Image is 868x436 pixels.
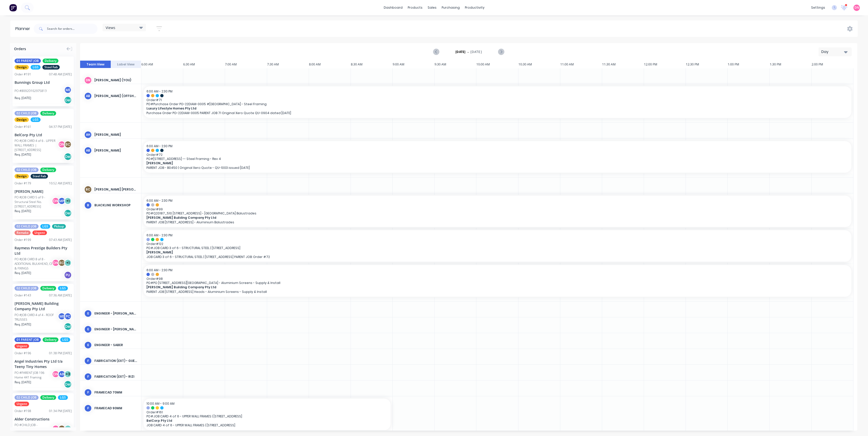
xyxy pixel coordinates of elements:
[94,327,137,332] div: ENGINEER - [PERSON_NAME]
[9,4,17,11] img: Factory
[15,65,29,70] span: Design
[94,374,137,379] div: FABRICATION (EXT) - RIZI
[146,111,848,115] p: Purchase Order PO-22DIAM-0005 PARENT JOB 71 Original Xero Quote QU-0904 dated [DATE]
[435,61,476,68] div: 9:30 AM
[15,313,59,322] div: PO #JOB CARD 4 of 4 - ROOF TRUSSES
[60,337,70,342] span: LGS
[47,24,97,34] input: Search for orders...
[84,147,92,154] div: AB
[94,311,137,316] div: ENGINEER - [PERSON_NAME]
[40,168,56,172] span: Delivery
[15,351,31,356] div: Order # 196
[40,286,56,291] span: Delivery
[15,96,31,100] span: Req. [DATE]
[15,395,39,400] span: 02 CHILD JOB
[58,197,66,205] div: MP
[15,189,72,194] div: [PERSON_NAME]
[84,76,92,84] div: DN
[58,312,66,320] div: ME
[146,246,848,250] span: PO # JOB CARD 3 of 6 - STRUCTURAL STEEL | [STREET_ADDRESS]
[146,89,172,93] span: 6:00 AM - 2:30 PM
[94,94,137,98] div: [PERSON_NAME] (OFFSHORE)
[94,359,137,363] div: FABRICATION (EXT) - GUERILLA
[439,4,462,11] div: purchasing
[43,337,58,342] span: Delivery
[476,61,518,68] div: 10:00 AM
[146,102,848,106] span: PO # Purchase Order PO-22DIAM-0005 #[GEOGRAPHIC_DATA] - Steel Framing
[15,344,29,348] span: Urgent
[64,96,72,104] div: Del
[455,50,466,54] strong: [DATE]
[146,414,388,418] span: PO # JOB CARD 4 of 6 - UPPER WALL FRAMES | [STREET_ADDRESS]
[812,61,853,68] div: 2:00 PM
[15,195,53,209] div: PO #JOB CARD 5 of 9 - Structural Steel No.[STREET_ADDRESS]
[84,92,92,100] div: AB
[15,238,31,242] div: Order # 199
[15,230,31,235] span: Remake
[58,425,66,432] div: BC
[15,168,39,172] span: 02 CHILD JOB
[49,238,72,242] div: 07:43 AM [DATE]
[14,46,26,51] span: Orders
[15,224,39,229] span: 02 CHILD JOB
[405,4,425,11] div: products
[15,402,29,406] span: Urgent
[15,26,33,32] div: Planner
[84,131,92,139] div: AH
[84,325,92,333] div: E
[40,224,50,229] span: LGS
[15,209,31,213] span: Req. [DATE]
[15,293,31,298] div: Order # 143
[15,59,41,63] span: 01 PARENT JOB
[64,197,72,205] div: + 1
[146,233,172,237] span: 6:00 AM - 2:30 PM
[31,65,41,70] span: LGS
[43,59,58,63] span: Delivery
[146,207,848,211] span: Order # 99
[15,72,31,77] div: Order # 191
[15,125,31,129] div: Order # 161
[146,290,848,294] p: PARENT JOB [STREET_ADDRESS] Heads - Aluminium Screens - Supply & Install
[94,78,137,83] div: [PERSON_NAME] (You)
[84,404,92,412] div: F
[146,98,848,102] span: Order # 71
[141,61,183,68] div: 6:00 AM
[52,259,59,267] div: DN
[146,285,778,289] span: [PERSON_NAME] Building Company Pty Ltd
[49,351,72,356] div: 01:38 PM [DATE]
[94,148,137,153] div: [PERSON_NAME]
[821,49,845,54] div: Day
[146,277,848,281] span: Order # 98
[49,293,72,298] div: 07:36 AM [DATE]
[819,47,852,56] button: Day
[146,166,848,170] p: PARENT JOB - B0450 | Original Xero Quote - QU-1003 issued [DATE]
[15,132,72,138] div: BelCorp Pty Ltd
[15,271,31,275] span: Req. [DATE]
[146,153,848,157] span: Order # 72
[518,61,560,68] div: 10:30 AM
[64,259,72,267] div: + 1
[58,395,68,400] span: LGS
[686,61,728,68] div: 12:30 PM
[393,61,435,68] div: 9:00 AM
[64,425,72,432] div: + 1
[94,187,137,192] div: [PERSON_NAME] [PERSON_NAME]
[15,380,31,385] span: Req. [DATE]
[40,395,56,400] span: Delivery
[146,410,388,414] span: Order # 161
[15,174,29,179] span: Design
[52,425,59,432] div: DN
[64,153,72,160] div: Del
[351,61,393,68] div: 8:30 AM
[15,359,72,369] div: Angel Industries Pty Ltd t/a Teeny Tiny Homes
[52,224,66,229] span: Pickup
[49,181,72,186] div: 10:52 AM [DATE]
[728,61,770,68] div: 1:00 PM
[64,86,72,94] div: ME
[467,49,469,55] span: -
[146,250,778,254] span: [PERSON_NAME]
[15,89,47,93] div: PO #8092D102975813
[52,197,59,205] div: DN
[644,61,686,68] div: 12:00 PM
[84,341,92,349] div: E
